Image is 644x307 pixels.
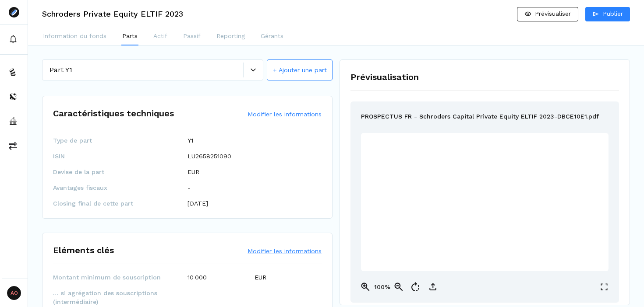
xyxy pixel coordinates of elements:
[188,273,207,282] p: 10 000
[188,183,191,192] p: -
[188,167,199,176] p: EUR
[216,31,245,41] p: Reporting
[585,7,630,21] button: Publier
[122,31,138,41] p: Parts
[2,62,26,83] button: funds
[261,31,283,41] p: Gérants
[43,31,106,41] p: Information du fonds
[188,293,191,302] p: -
[183,31,201,41] p: Passif
[9,68,18,77] img: funds
[53,152,188,160] span: ISIN
[53,107,174,120] h1: Caractéristiques techniques
[535,9,571,18] p: Prévisualiser
[9,117,18,126] img: asset-managers
[53,136,188,145] span: Type de part
[267,59,333,80] button: + Ajouter une part
[2,86,26,107] button: distributors
[7,286,21,300] span: AO
[517,7,578,21] button: Prévisualiser
[53,199,188,208] span: Closing final de cette part
[188,136,193,145] p: Y1
[152,28,168,45] button: Actif
[248,247,322,255] button: Modifier les informations
[603,9,623,18] p: Publier
[9,92,18,101] img: distributors
[188,152,231,160] p: LU2658251090
[216,28,246,45] button: Reporting
[255,273,266,282] p: EUR
[182,28,202,45] button: Passif
[188,199,208,208] p: [DATE]
[248,110,322,119] button: Modifier les informations
[121,28,138,45] button: Parts
[53,273,188,282] span: Montant minimum de souscription
[260,28,284,45] button: Gérants
[2,111,26,132] button: asset-managers
[53,244,114,257] h1: Eléments clés
[153,31,167,41] p: Actif
[2,135,26,156] button: commissions
[53,167,188,176] span: Devise de la part
[53,183,188,192] span: Avantages fiscaux
[350,70,619,84] h1: Prévisualisation
[9,141,18,150] img: commissions
[50,65,243,75] div: Part Y1
[373,283,391,292] p: 100%
[42,10,183,18] h3: Schroders Private Equity ELTIF 2023
[53,289,188,306] span: … si agrégation des souscriptions (intermédiaire)
[42,28,107,45] button: Information du fonds
[361,112,599,122] p: PROSPECTUS FR - Schroders Capital Private Equity ELTIF 2023-DBCE10E1.pdf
